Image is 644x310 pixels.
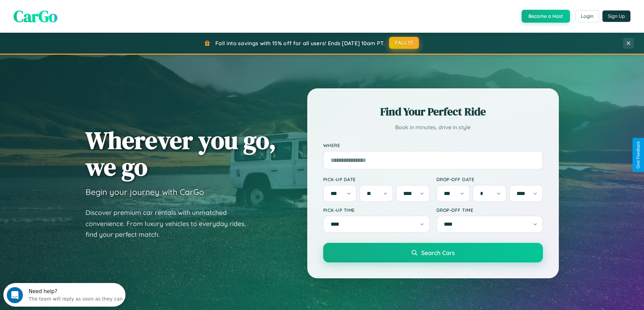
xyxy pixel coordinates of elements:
[3,3,126,21] div: Open Intercom Messenger
[323,104,543,119] h2: Find Your Perfect Ride
[389,37,419,49] button: FALL15
[323,122,543,132] p: Book in minutes, drive in style
[323,176,430,182] label: Pick-up Date
[86,207,255,240] p: Discover premium car rentals with unmatched convenience. From luxury vehicles to everyday rides, ...
[436,176,543,182] label: Drop-off Date
[323,207,430,213] label: Pick-up Time
[575,10,599,22] button: Login
[86,187,204,197] h3: Begin your journey with CarGo
[14,5,57,27] span: CarGo
[522,10,570,23] button: Become a Host
[602,10,630,22] button: Sign Up
[25,11,119,18] div: The team will reply as soon as they can
[3,283,125,307] iframe: Intercom live chat discovery launcher
[86,127,276,180] h1: Wherever you go, we go
[323,243,543,262] button: Search Cars
[25,6,119,11] div: Need help?
[436,207,543,213] label: Drop-off Time
[215,40,385,47] span: Fall into savings with 15% off for all users! Ends [DATE] 10am PT.
[323,142,543,148] label: Where
[636,141,641,169] div: Give Feedback
[7,287,23,303] iframe: Intercom live chat
[421,249,455,256] span: Search Cars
